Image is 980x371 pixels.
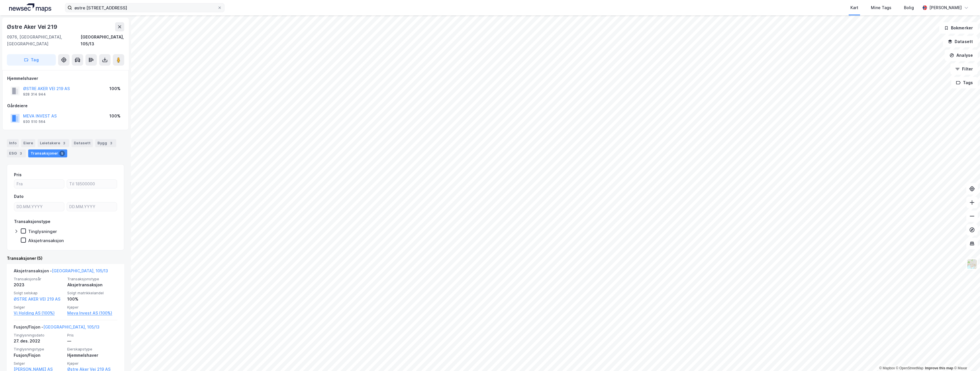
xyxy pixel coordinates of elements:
a: ØSTRE AKER VEI 219 AS [14,297,60,301]
span: Tinglysningsdato [14,333,64,338]
a: OpenStreetMap [896,366,924,370]
div: Fusjon/Fisjon [14,352,64,359]
span: Pris [67,333,117,338]
input: Til 18500000 [67,180,117,188]
div: Mine Tags [871,4,891,11]
div: 0976, [GEOGRAPHIC_DATA], [GEOGRAPHIC_DATA] [7,34,81,47]
div: 928 314 944 [23,92,46,97]
span: Solgt matrikkelandel [67,291,117,295]
div: 2023 [14,281,64,288]
div: 27. des. 2022 [14,338,64,344]
a: [GEOGRAPHIC_DATA], 105/13 [43,325,99,329]
div: Tinglysninger [28,229,57,234]
input: Fra [14,180,64,188]
span: Tinglysningstype [14,347,64,352]
input: Søk på adresse, matrikkel, gårdeiere, leietakere eller personer [72,3,217,12]
div: Aksjetransaksjon [28,238,64,243]
div: Fusjon/Fisjon - [14,324,99,333]
div: Dato [14,193,24,200]
div: Leietakere [38,139,69,147]
div: 3 [61,140,67,146]
span: Selger [14,305,64,310]
div: Aksjetransaksjon [67,281,117,288]
iframe: Chat Widget [952,344,980,371]
a: Vj Holding AS (100%) [14,310,64,317]
div: 100% [109,113,121,119]
div: 100% [67,296,117,303]
div: Eiere [21,139,35,147]
div: Aksjetransaksjon - [14,267,108,277]
div: Transaksjoner [28,149,67,157]
span: Kjøper [67,361,117,366]
button: Datasett [943,36,978,47]
div: Transaksjonstype [14,218,50,225]
div: Kontrollprogram for chat [952,344,980,371]
button: Bokmerker [939,22,978,34]
div: Transaksjoner (5) [7,255,124,262]
div: Hjemmelshaver [67,352,117,359]
div: 5 [59,151,65,156]
div: [PERSON_NAME] [929,4,962,11]
div: 3 [108,140,114,146]
div: Pris [14,171,22,178]
span: Solgt selskap [14,291,64,295]
div: Østre Aker Vei 219 [7,22,58,31]
div: Bygg [95,139,116,147]
a: Improve this map [925,366,953,370]
button: Filter [950,63,978,75]
div: Gårdeiere [7,102,124,109]
div: Hjemmelshaver [7,75,124,82]
a: [GEOGRAPHIC_DATA], 105/13 [52,268,108,273]
div: Bolig [904,4,914,11]
div: 930 510 564 [23,119,46,124]
input: DD.MM.YYYY [14,202,64,211]
a: Mapbox [879,366,895,370]
div: — [67,338,117,344]
div: ESG [7,149,26,157]
div: 100% [109,85,121,92]
div: Datasett [72,139,93,147]
button: Tags [951,77,978,88]
span: Transaksjonstype [67,277,117,281]
a: Meva Invest AS (100%) [67,310,117,317]
div: Kart [850,4,858,11]
div: [GEOGRAPHIC_DATA], 105/13 [81,34,124,47]
span: Kjøper [67,305,117,310]
span: Transaksjonsår [14,277,64,281]
button: Analyse [945,50,978,61]
input: DD.MM.YYYY [67,202,117,211]
img: Z [967,259,977,269]
span: Selger [14,361,64,366]
span: Eierskapstype [67,347,117,352]
div: Info [7,139,19,147]
div: 3 [18,151,24,156]
img: logo.a4113a55bc3d86da70a041830d287a7e.svg [9,3,51,12]
button: Tag [7,54,56,66]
